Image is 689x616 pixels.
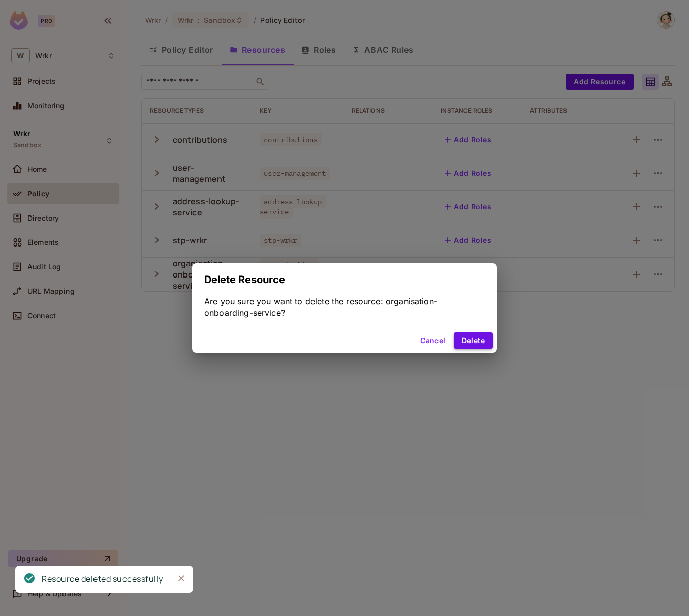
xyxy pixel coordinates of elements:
button: Close [174,571,189,586]
h2: Delete Resource [192,263,497,296]
div: Are you sure you want to delete the resource: organisation-onboarding-service? [204,296,485,318]
button: Delete [454,332,493,349]
div: Resource deleted successfully [42,573,163,586]
button: Cancel [416,332,449,349]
